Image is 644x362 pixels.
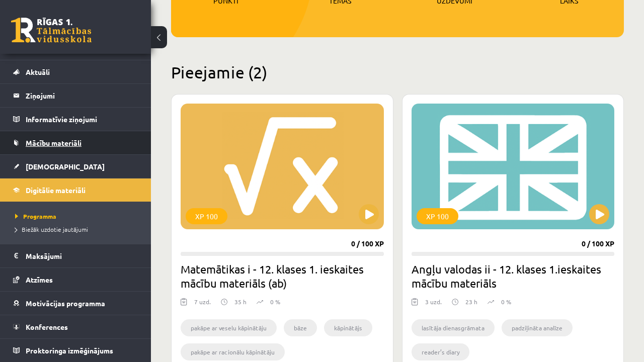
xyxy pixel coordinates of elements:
a: Digitālie materiāli [13,178,138,202]
a: Biežāk uzdotie jautājumi [15,225,141,234]
h2: Pieejamie (2) [171,62,624,82]
a: Programma [15,212,141,221]
span: Digitālie materiāli [26,186,86,195]
span: Konferences [26,322,68,331]
a: Ziņojumi [13,84,138,107]
span: Programma [15,212,56,220]
a: Mācību materiāli [13,131,138,154]
a: Konferences [13,315,138,338]
li: padziļināta analīze [502,319,573,336]
h2: Matemātikas i - 12. klases 1. ieskaites mācību materiāls (ab) [181,262,384,290]
p: 23 h [465,297,477,306]
h2: Angļu valodas ii - 12. klases 1.ieskaites mācību materiāls [412,262,615,290]
li: pakāpe ar racionālu kāpinātāju [181,343,285,360]
span: Motivācijas programma [26,299,105,308]
div: 7 uzd. [194,297,211,312]
a: Proktoringa izmēģinājums [13,339,138,362]
div: 3 uzd. [425,297,442,312]
a: Aktuāli [13,60,138,83]
legend: Maksājumi [26,244,138,267]
li: pakāpe ar veselu kāpinātāju [181,319,277,336]
a: Atzīmes [13,268,138,291]
span: Mācību materiāli [26,138,82,147]
a: Informatīvie ziņojumi [13,108,138,131]
li: reader’s diary [412,343,469,360]
span: Proktoringa izmēģinājums [26,346,113,355]
div: XP 100 [186,208,227,224]
span: Aktuāli [26,67,50,76]
li: bāze [284,319,317,336]
p: 0 % [270,297,280,306]
li: lasītāja dienasgrāmata [412,319,495,336]
legend: Informatīvie ziņojumi [26,108,138,131]
span: Atzīmes [26,275,53,284]
span: [DEMOGRAPHIC_DATA] [26,162,105,171]
a: Maksājumi [13,244,138,267]
p: 0 % [501,297,511,306]
p: 35 h [234,297,247,306]
span: Biežāk uzdotie jautājumi [15,225,88,233]
div: XP 100 [417,208,458,224]
a: Motivācijas programma [13,292,138,315]
legend: Ziņojumi [26,84,138,107]
a: Rīgas 1. Tālmācības vidusskola [11,18,92,43]
a: [DEMOGRAPHIC_DATA] [13,155,138,178]
li: kāpinātājs [324,319,372,336]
